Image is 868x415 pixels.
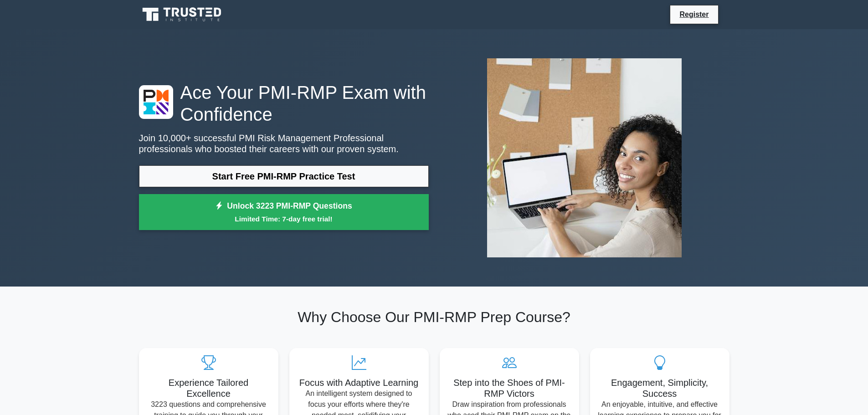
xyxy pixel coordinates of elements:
a: Start Free PMI-RMP Practice Test [139,165,429,187]
h5: Focus with Adaptive Learning [297,377,421,388]
small: Limited Time: 7-day free trial! [150,214,417,224]
p: Join 10,000+ successful PMI Risk Management Professional professionals who boosted their careers ... [139,133,429,154]
a: Unlock 3223 PMI-RMP QuestionsLimited Time: 7-day free trial! [139,194,429,231]
h2: Why Choose Our PMI-RMP Prep Course? [139,308,729,326]
h5: Step into the Shoes of PMI-RMP Victors [447,377,572,399]
h1: Ace Your PMI-RMP Exam with Confidence [139,82,429,125]
a: Register [674,9,714,20]
h5: Engagement, Simplicity, Success [597,377,722,399]
h5: Experience Tailored Excellence [146,377,271,399]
